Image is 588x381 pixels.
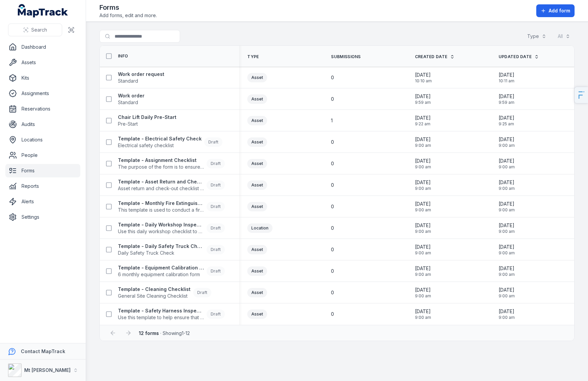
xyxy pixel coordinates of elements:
[499,100,514,105] span: 9:59 am
[415,229,431,234] span: 9:00 am
[499,164,515,170] span: 9:00 am
[499,121,514,127] span: 9:25 am
[415,121,431,127] span: 9:22 am
[118,178,204,185] strong: Template - Asset Return and Check-out Checklist
[118,178,225,192] a: Template - Asset Return and Check-out ChecklistAsset return and check-out checklist - for key ass...
[415,136,431,148] time: 18/08/2025, 9:00:23 am
[499,207,515,213] span: 9:00 am
[499,244,515,256] time: 18/08/2025, 9:00:23 am
[331,160,334,167] span: 0
[499,272,515,277] span: 9:00 am
[207,159,225,168] div: Draft
[207,245,225,254] div: Draft
[118,121,176,127] span: Pre-Start
[499,265,515,272] span: [DATE]
[5,179,80,193] a: Reports
[31,27,47,33] span: Search
[8,24,62,36] button: Search
[415,72,432,78] span: [DATE]
[415,54,448,59] span: Created Date
[118,157,225,170] a: Template - Assignment ChecklistThe purpose of the form is to ensure the employee is licenced and ...
[118,200,204,207] strong: Template - Monthly Fire Extinguisher Inspection
[499,54,532,59] span: Updated Date
[5,195,80,208] a: Alerts
[415,115,431,127] time: 18/08/2025, 9:22:33 am
[415,308,431,320] time: 18/08/2025, 9:00:23 am
[499,143,515,148] span: 9:00 am
[118,200,225,213] a: Template - Monthly Fire Extinguisher InspectionThis template is used to conduct a fire extinguish...
[415,158,431,170] time: 18/08/2025, 9:00:23 am
[549,7,570,14] span: Add form
[247,266,267,276] div: Asset
[247,180,267,190] div: Asset
[5,164,80,177] a: Forms
[499,78,514,84] span: 10:11 am
[118,114,176,121] strong: Chair Lift Daily Pre-Start
[415,93,431,100] span: [DATE]
[499,115,514,127] time: 18/08/2025, 9:25:50 am
[118,243,204,250] strong: Template - Daily Safety Truck Check
[5,102,80,116] a: Reservations
[331,268,334,274] span: 0
[331,117,333,124] span: 1
[24,367,71,373] strong: Mt [PERSON_NAME]
[331,96,334,102] span: 0
[118,250,204,256] span: Daily Safety Truck Check
[118,221,225,235] a: Template - Daily Workshop InspectionUse this daily workshop checklist to maintain safety standard...
[331,54,361,59] span: Submissions
[139,330,190,336] span: · Showing 1 - 12
[523,30,551,43] button: Type
[499,265,515,277] time: 18/08/2025, 9:00:23 am
[118,78,164,84] span: Standard
[118,164,204,170] span: The purpose of the form is to ensure the employee is licenced and capable in operation the asset.
[499,115,514,121] span: [DATE]
[499,308,515,315] span: [DATE]
[499,222,515,234] time: 18/08/2025, 9:00:23 am
[207,309,225,319] div: Draft
[499,201,515,207] span: [DATE]
[118,157,204,164] strong: Template - Assignment Checklist
[118,293,191,299] span: General Site Cleaning Checklist
[118,71,164,78] strong: Work order request
[553,30,575,43] button: All
[415,293,431,299] span: 9:00 am
[118,99,144,106] span: Standard
[499,136,515,143] span: [DATE]
[118,221,204,228] strong: Template - Daily Workshop Inspection
[118,185,204,192] span: Asset return and check-out checklist - for key assets.
[118,228,204,235] span: Use this daily workshop checklist to maintain safety standard in the work zones at site.
[118,207,204,213] span: This template is used to conduct a fire extinguisher inspection every 30 days to determine if the...
[207,266,225,276] div: Draft
[499,179,515,186] span: [DATE]
[499,186,515,191] span: 9:00 am
[331,182,334,188] span: 0
[118,314,204,321] span: Use this template to help ensure that your harness is in good condition before use to reduce the ...
[415,93,431,105] time: 18/08/2025, 9:59:07 am
[415,136,431,143] span: [DATE]
[415,78,432,84] span: 10:10 am
[415,164,431,170] span: 9:00 am
[499,93,514,100] span: [DATE]
[415,265,431,272] span: [DATE]
[5,149,80,162] a: People
[207,180,225,190] div: Draft
[499,250,515,256] span: 9:00 am
[331,203,334,210] span: 0
[247,288,267,297] div: Asset
[118,135,202,142] strong: Template - Electrical Safety Check
[5,133,80,146] a: Locations
[204,137,222,147] div: Draft
[415,222,431,234] time: 18/08/2025, 9:00:23 am
[499,308,515,320] time: 18/08/2025, 9:00:23 am
[331,289,334,296] span: 0
[499,229,515,234] span: 9:00 am
[99,12,157,19] span: Add forms, edit and more.
[118,264,204,271] strong: Template - Equipment Calibration Form
[118,114,176,127] a: Chair Lift Daily Pre-StartPre-Start
[499,315,515,320] span: 9:00 am
[499,201,515,213] time: 18/08/2025, 9:00:23 am
[247,202,267,211] div: Asset
[331,225,334,231] span: 0
[5,71,80,85] a: Kits
[247,94,267,104] div: Asset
